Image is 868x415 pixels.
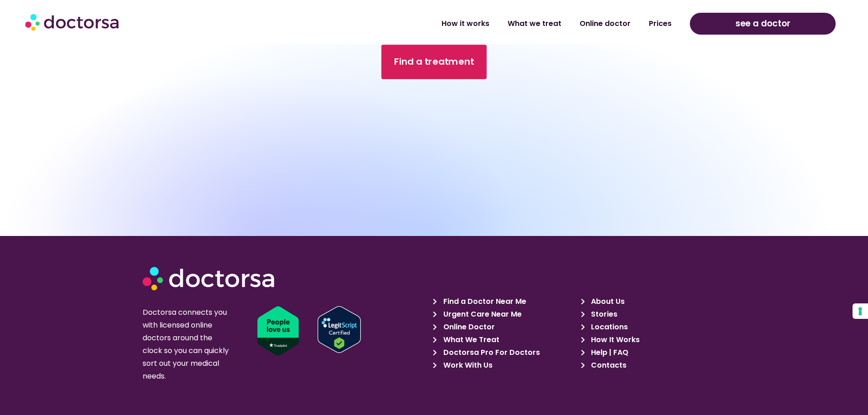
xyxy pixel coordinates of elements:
[433,321,575,333] a: Online Doctor
[589,346,628,359] span: Help | FAQ
[318,306,361,353] img: Verify Approval for www.doctorsa.com
[433,346,575,359] a: Doctorsa Pro For Doctors
[433,359,575,372] a: Work With Us
[853,303,868,319] button: Your consent preferences for tracking technologies
[581,295,724,308] a: About Us
[498,13,570,34] a: What we treat
[441,321,495,333] span: Online Doctor
[433,295,575,308] a: Find a Doctor Near Me
[690,13,836,35] a: see a doctor
[441,359,493,372] span: Work With Us
[318,306,439,353] a: Verify LegitScript Approval for www.doctorsa.com
[589,321,628,333] span: Locations
[570,13,640,34] a: Online doctor
[581,308,724,321] a: Stories
[433,333,575,346] a: What We Treat
[441,308,522,321] span: Urgent Care Near Me
[589,308,617,321] span: Stories
[433,308,575,321] a: Urgent Care Near Me
[432,13,498,34] a: How it works
[441,295,526,308] span: Find a Doctor Near Me
[441,346,540,359] span: Doctorsa Pro For Doctors
[640,13,681,34] a: Prices
[394,55,474,68] span: Find a treatment
[224,13,681,34] nav: Menu
[581,321,724,333] a: Locations
[581,359,724,372] a: Contacts
[735,16,791,31] span: see a doctor
[589,359,627,372] span: Contacts
[581,333,724,346] a: How It Works
[381,45,487,79] a: Find a treatment
[441,333,499,346] span: What We Treat
[589,333,640,346] span: How It Works
[581,346,724,359] a: Help | FAQ
[589,295,625,308] span: About Us
[143,306,232,383] p: Doctorsa connects you with licensed online doctors around the clock so you can quickly sort out y...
